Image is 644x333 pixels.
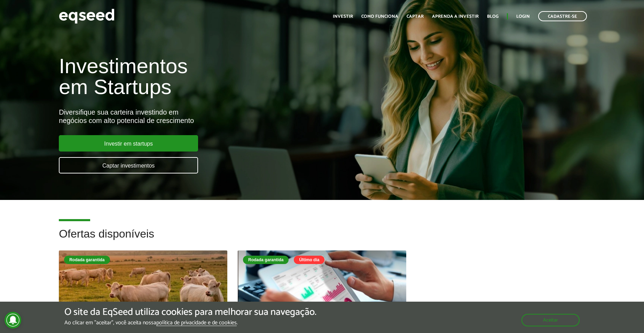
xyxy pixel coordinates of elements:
[432,14,479,19] a: Aprenda a investir
[333,14,353,19] a: Investir
[64,319,316,326] p: Ao clicar em "aceitar", você aceita nossa .
[361,14,398,19] a: Como funciona
[64,307,316,318] h5: O site da EqSeed utiliza cookies para melhorar sua navegação.
[521,314,580,326] button: Aceitar
[64,256,110,264] div: Rodada garantida
[516,14,530,19] a: Login
[156,320,237,326] a: política de privacidade e de cookies
[59,7,115,25] img: EqSeed
[294,256,324,264] div: Último dia
[59,135,198,152] a: Investir em startups
[487,14,498,19] a: Blog
[59,108,370,125] div: Diversifique sua carteira investindo em negócios com alto potencial de crescimento
[538,11,587,21] a: Cadastre-se
[59,157,198,173] a: Captar investimentos
[59,56,370,98] h1: Investimentos em Startups
[59,228,585,250] h2: Ofertas disponíveis
[407,14,424,19] a: Captar
[243,256,289,264] div: Rodada garantida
